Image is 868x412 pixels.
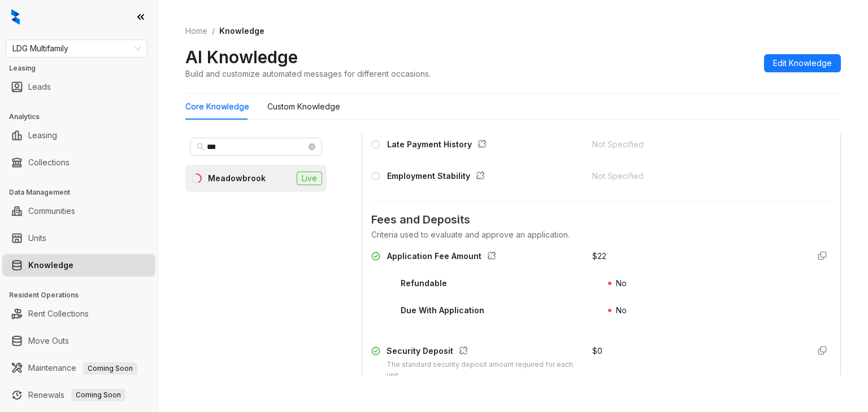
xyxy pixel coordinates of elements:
div: Application Fee Amount [387,250,501,265]
span: No [616,305,627,315]
a: Knowledge [28,254,73,277]
span: close-circle [309,143,315,150]
span: Edit Knowledge [773,57,832,69]
div: Refundable [401,277,447,290]
div: Custom Knowledge [267,100,340,113]
li: Collections [2,151,155,174]
a: Leasing [28,124,57,147]
h2: AI Knowledge [185,46,298,68]
div: Not Specified [592,170,800,182]
li: Communities [2,200,155,222]
span: Knowledge [219,26,264,36]
li: Leasing [2,124,155,147]
span: Coming Soon [83,362,137,375]
div: Late Payment History [387,138,491,153]
span: Live [297,172,322,185]
img: logo [11,9,20,25]
a: RenewalsComing Soon [28,384,125,406]
h3: Analytics [9,112,158,122]
button: Edit Knowledge [764,54,841,72]
li: Leads [2,76,155,98]
a: Collections [28,151,70,174]
div: $ 22 [592,250,606,262]
a: Rent Collections [28,303,89,325]
h3: Resident Operations [9,290,158,300]
div: Not Specified [592,138,800,151]
li: Renewals [2,384,155,406]
div: The standard security deposit amount required for each unit. [387,360,579,381]
a: Home [183,25,210,37]
div: Employment Stability [387,170,489,185]
div: Meadowbrook [208,172,266,185]
div: $ 0 [592,345,602,357]
li: / [212,25,215,37]
a: Communities [28,200,75,222]
span: No [616,278,627,288]
div: Security Deposit [387,345,579,360]
li: Maintenance [2,357,155,379]
li: Units [2,227,155,249]
li: Rent Collections [2,303,155,325]
li: Knowledge [2,254,155,277]
li: Move Outs [2,330,155,352]
span: Fees and Deposits [371,211,831,229]
h3: Leasing [9,63,158,73]
div: Build and customize automated messages for different occasions. [185,68,431,80]
a: Units [28,227,46,249]
span: search [197,143,205,151]
span: Coming Soon [71,389,125,401]
span: LDG Multifamily [12,40,141,57]
a: Move Outs [28,330,69,352]
div: Criteria used to evaluate and approve an application. [371,229,831,241]
div: Due With Application [401,304,484,317]
a: Leads [28,76,51,98]
h3: Data Management [9,187,158,198]
div: Core Knowledge [185,100,249,113]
